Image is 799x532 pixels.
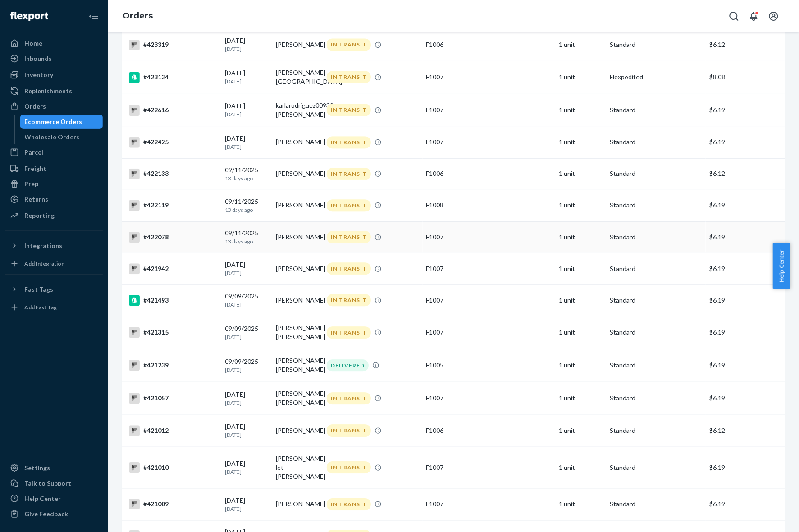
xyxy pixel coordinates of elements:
div: #423319 [129,40,218,50]
div: F1006 [426,427,552,436]
div: #422616 [129,105,218,116]
div: Talk to Support [24,479,71,488]
p: [DATE] [225,143,269,151]
div: 09/09/2025 [225,358,269,374]
a: Ecommerce Orders [20,115,103,129]
p: Standard [610,500,702,509]
div: [DATE] [225,496,269,513]
td: $6.12 [706,158,785,190]
div: #422425 [129,137,218,148]
td: [PERSON_NAME] [272,253,323,285]
td: $6.12 [706,415,785,447]
p: Standard [610,328,702,337]
div: #421942 [129,264,218,275]
td: $6.19 [706,382,785,415]
div: [DATE] [225,459,269,476]
td: 1 unit [555,222,606,253]
div: #421009 [129,499,218,510]
button: Give Feedback [5,507,103,521]
p: Standard [610,138,702,147]
div: F1007 [426,138,552,147]
a: Freight [5,161,103,176]
div: #422078 [129,232,218,243]
a: Replenishments [5,84,103,98]
div: F1007 [426,296,552,305]
div: IN TRANSIT [327,137,371,149]
div: IN TRANSIT [327,499,371,511]
div: F1007 [426,265,552,274]
div: IN TRANSIT [327,462,371,474]
div: 09/09/2025 [225,325,269,341]
div: F1008 [426,201,552,210]
td: $6.19 [706,489,785,520]
td: $6.19 [706,349,785,382]
td: 1 unit [555,158,606,190]
a: Reporting [5,208,103,223]
td: 1 unit [555,382,606,415]
td: $6.19 [706,127,785,158]
div: [DATE] [225,390,269,407]
div: Integrations [24,241,62,250]
div: #421239 [129,360,218,371]
td: [PERSON_NAME] [272,222,323,253]
td: [PERSON_NAME] [PERSON_NAME] [272,382,323,415]
p: [DATE] [225,367,269,374]
td: 1 unit [555,29,606,61]
td: 1 unit [555,489,606,520]
td: [PERSON_NAME] [PERSON_NAME] [272,349,323,382]
button: Integrations [5,238,103,253]
div: IN TRANSIT [327,327,371,339]
p: 13 days ago [225,238,269,246]
div: Home [24,39,42,48]
p: Standard [610,361,702,370]
td: [PERSON_NAME] [272,190,323,221]
p: [DATE] [225,505,269,513]
div: Inventory [24,70,53,79]
a: Returns [5,192,103,206]
div: Returns [24,195,48,204]
td: $6.12 [706,29,785,61]
div: F1007 [426,233,552,242]
td: [PERSON_NAME] [272,158,323,190]
p: [DATE] [225,399,269,407]
p: Standard [610,265,702,274]
td: 1 unit [555,253,606,285]
td: $6.19 [706,253,785,285]
a: Help Center [5,491,103,506]
td: [PERSON_NAME] [272,127,323,158]
p: 13 days ago [225,175,269,183]
p: Standard [610,170,702,179]
a: Prep [5,177,103,191]
button: Open account menu [765,7,783,25]
div: F1007 [426,106,552,115]
p: [DATE] [225,111,269,119]
div: Give Feedback [24,509,68,518]
div: IN TRANSIT [327,104,371,116]
td: [PERSON_NAME] [272,29,323,61]
div: 09/11/2025 [225,197,269,214]
div: #422133 [129,169,218,179]
td: $6.19 [706,190,785,221]
div: Prep [24,179,38,188]
div: Replenishments [24,87,72,96]
div: IN TRANSIT [327,263,371,275]
a: Add Integration [5,257,103,271]
p: [DATE] [225,334,269,341]
div: #421493 [129,295,218,306]
td: 1 unit [555,94,606,127]
div: #423134 [129,72,218,83]
td: 1 unit [555,61,606,94]
div: Orders [24,102,46,111]
td: $6.19 [706,94,785,127]
button: Help Center [773,243,790,289]
div: IN TRANSIT [327,231,371,243]
div: Inbounds [24,54,52,63]
div: Parcel [24,148,43,157]
p: 13 days ago [225,206,269,214]
button: Close Navigation [85,7,103,25]
div: Add Fast Tag [24,303,57,311]
div: F1007 [426,328,552,337]
p: [DATE] [225,468,269,476]
button: Fast Tags [5,282,103,297]
div: #421010 [129,463,218,473]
